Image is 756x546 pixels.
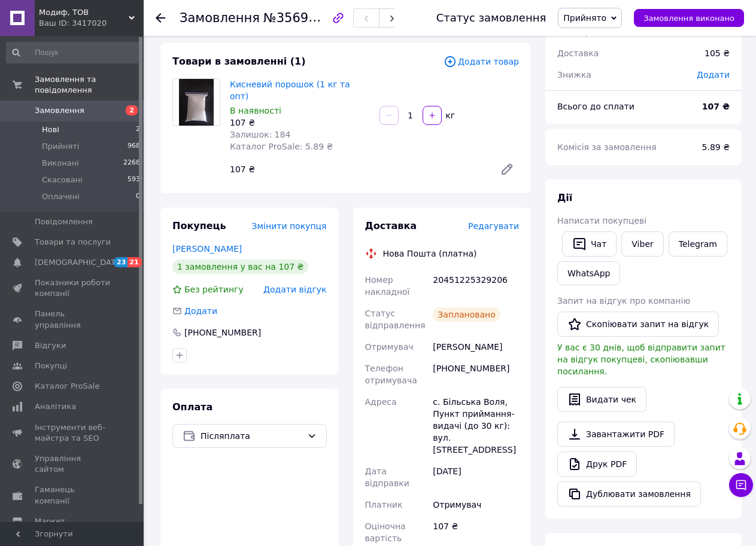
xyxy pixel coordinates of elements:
span: Маркет [35,516,65,527]
div: Заплановано [433,307,500,322]
a: Друк PDF [557,452,637,477]
span: У вас є 30 днів, щоб відправити запит на відгук покупцеві, скопіювавши посилання. [557,343,725,376]
span: Отримувач [365,342,414,352]
div: 107 ₴ [225,161,490,178]
span: 968 [127,141,140,152]
span: Знижка [557,70,591,80]
span: 1 товар [557,27,591,36]
span: Статус відправлення [365,309,426,330]
span: Покупець [172,220,226,231]
div: [PERSON_NAME] [430,336,521,358]
span: Дії [557,192,572,203]
span: 593 [127,175,140,185]
div: [PHONE_NUMBER] [430,358,521,391]
span: Замовлення виконано [643,14,734,23]
span: 2 [126,105,138,115]
a: Telegram [669,231,727,257]
span: Оплачені [42,191,80,202]
div: Ваш ID: 3417020 [39,18,144,29]
span: Додати відгук [263,285,326,294]
div: Повернутися назад [156,12,165,24]
span: Всього до сплати [557,102,634,111]
div: 1 замовлення у вас на 107 ₴ [172,260,308,274]
span: Змінити покупця [252,221,327,231]
span: Панель управління [35,309,111,330]
span: Замовлення [35,105,84,116]
span: Післяплата [201,429,302,443]
input: Пошук [6,42,141,63]
a: [PERSON_NAME] [172,244,242,254]
span: Доставка [365,220,417,231]
span: Замовлення та повідомлення [35,74,144,96]
span: Повідомлення [35,216,93,227]
button: Видати чек [557,387,646,412]
span: Оціночна вартість [365,521,406,543]
span: Виконані [42,158,79,169]
span: Товари та послуги [35,237,111,248]
span: Показники роботи компанії [35,277,111,299]
a: Редагувати [495,157,519,181]
span: Додати [697,70,730,80]
span: [DEMOGRAPHIC_DATA] [35,257,123,268]
a: Кисневий порошок (1 кг та опт) [230,80,350,101]
span: Прийнято [563,13,606,23]
span: В наявності [230,106,281,115]
div: 20451225329206 [430,269,521,303]
button: Дублювати замовлення [557,481,701,507]
a: Viber [621,231,663,257]
button: Чат з покупцем [729,473,753,497]
span: Залишок: 184 [230,130,290,139]
span: Запит на відгук про компанію [557,296,690,306]
span: Покупці [35,361,67,371]
div: Нова Пошта (платна) [380,248,480,260]
span: Телефон отримувача [365,364,417,385]
button: Замовлення виконано [634,9,744,27]
div: [PHONE_NUMBER] [183,327,262,338]
span: 21 [127,257,141,267]
span: 2268 [123,158,140,169]
span: Аналітика [35,401,76,412]
span: Оплата [172,401,212,413]
span: Модиф, ТОВ [39,7,129,18]
div: Статус замовлення [436,12,546,24]
span: Гаманець компанії [35,484,111,506]
span: Скасовані [42,175,83,185]
a: Завантажити PDF [557,422,675,447]
div: с. Більська Воля, Пункт приймання-видачі (до 30 кг): вул. [STREET_ADDRESS] [430,391,521,460]
span: Відгуки [35,340,66,351]
span: Товари в замовленні (1) [172,56,306,67]
b: 107 ₴ [702,102,730,111]
button: Чат [562,231,617,257]
span: №356907109 [263,10,348,25]
span: Каталог ProSale [35,381,99,392]
span: 23 [114,257,127,267]
button: Скопіювати запит на відгук [557,312,719,337]
span: Каталог ProSale: 5.89 ₴ [230,142,333,151]
span: Редагувати [468,221,519,231]
div: кг [443,109,457,121]
div: Отримувач [430,494,521,516]
span: Без рейтингу [184,285,244,294]
div: [DATE] [430,460,521,494]
span: Комісія за замовлення [557,142,657,152]
span: Дата відправки [365,466,409,488]
div: 107 ₴ [230,117,370,129]
span: Номер накладної [365,275,410,297]
span: 2 [136,124,140,135]
div: 105 ₴ [697,40,737,66]
span: Інструменти веб-майстра та SEO [35,422,111,444]
span: Прийняті [42,141,79,152]
span: Додати товар [444,55,519,68]
span: Адреса [365,397,397,407]
a: WhatsApp [557,261,620,285]
span: Нові [42,124,59,135]
span: Написати покупцеві [557,216,646,225]
span: 5.89 ₴ [702,142,730,152]
span: Платник [365,500,403,510]
span: Управління сайтом [35,453,111,475]
span: Доставка [557,48,599,58]
img: Кисневий порошок (1 кг та опт) [179,79,214,126]
span: Замовлення [180,11,260,25]
span: 0 [136,191,140,202]
span: Додати [184,306,217,316]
